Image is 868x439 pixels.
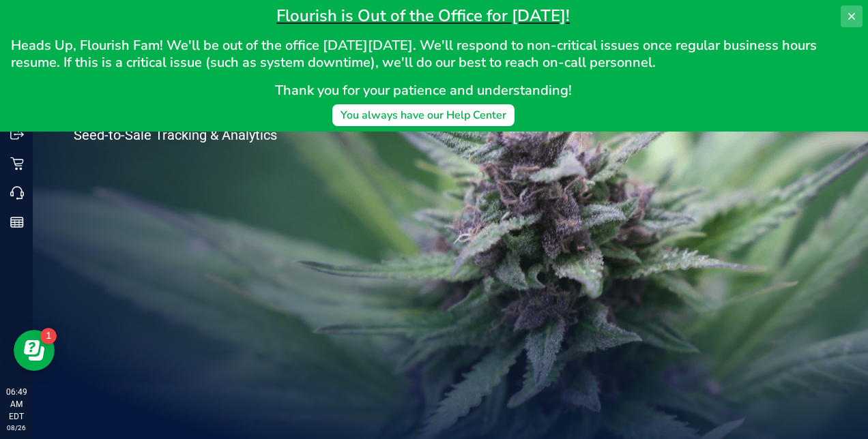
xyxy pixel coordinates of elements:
div: You always have our Help Center [341,107,506,123]
inline-svg: Outbound [10,127,24,141]
p: Seed-to-Sale Tracking & Analytics [74,128,333,142]
inline-svg: Call Center [10,186,24,200]
span: Thank you for your patience and understanding! [275,81,572,100]
inline-svg: Reports [10,215,24,229]
iframe: Resource center [14,330,55,371]
inline-svg: Retail [10,157,24,170]
p: 08/26 [6,423,27,433]
p: 06:49 AM EDT [6,386,27,423]
span: Flourish is Out of the Office for [DATE]! [276,5,570,27]
span: Heads Up, Flourish Fam! We'll be out of the office [DATE][DATE]. We'll respond to non-critical is... [11,36,820,72]
iframe: Resource center unread badge [40,328,57,344]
